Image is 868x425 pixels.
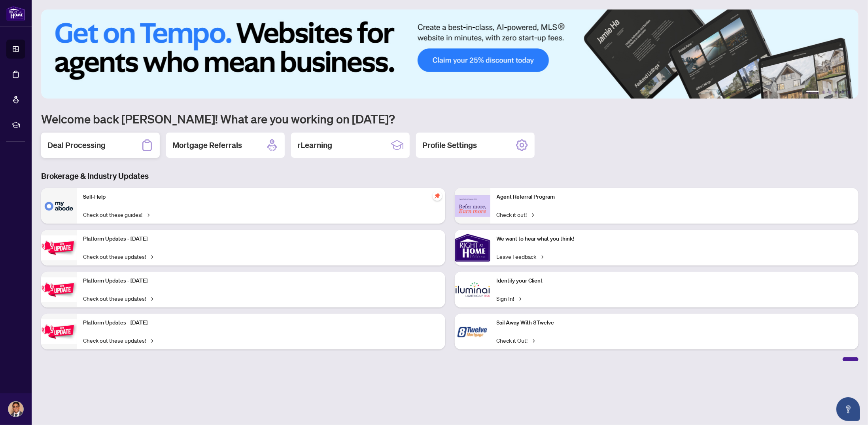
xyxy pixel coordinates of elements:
[822,91,825,94] button: 2
[149,294,153,303] span: →
[518,294,522,303] span: →
[497,277,853,285] p: Identify your Client
[83,277,439,285] p: Platform Updates - [DATE]
[806,91,819,94] button: 1
[497,193,853,201] p: Agent Referral Program
[497,252,544,261] a: Leave Feedback→
[497,294,522,303] a: Sign In!→
[83,210,149,219] a: Check out these guides!→
[83,336,153,345] a: Check out these updates!→
[41,235,77,260] img: Platform Updates - July 21, 2025
[455,195,490,217] img: Agent Referral Program
[146,210,149,219] span: →
[83,193,439,201] p: Self-Help
[836,397,860,421] button: Open asap
[83,294,153,303] a: Check out these updates!→
[83,235,439,243] p: Platform Updates - [DATE]
[422,140,477,151] h2: Profile Settings
[530,210,534,219] span: →
[41,188,77,224] img: Self-Help
[172,140,242,151] h2: Mortgage Referrals
[540,252,544,261] span: →
[531,336,535,345] span: →
[841,91,844,94] button: 5
[497,336,535,345] a: Check it Out!→
[433,191,442,201] span: pushpin
[828,91,832,94] button: 3
[497,235,853,243] p: We want to hear what you think!
[497,319,853,327] p: Sail Away With 8Twelve
[455,314,490,349] img: Sail Away With 8Twelve
[455,272,490,307] img: Identify your Client
[41,277,77,302] img: Platform Updates - July 8, 2025
[835,91,838,94] button: 4
[41,171,859,182] h3: Brokerage & Industry Updates
[149,336,153,345] span: →
[41,9,859,99] img: Slide 0
[47,140,106,151] h2: Deal Processing
[41,319,77,344] img: Platform Updates - June 23, 2025
[297,140,332,151] h2: rLearning
[41,111,859,126] h1: Welcome back [PERSON_NAME]! What are you working on [DATE]?
[8,402,23,417] img: Profile Icon
[83,319,439,327] p: Platform Updates - [DATE]
[6,6,25,21] img: logo
[847,91,851,94] button: 6
[455,230,490,266] img: We want to hear what you think!
[83,252,153,261] a: Check out these updates!→
[149,252,153,261] span: →
[497,210,534,219] a: Check it out!→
